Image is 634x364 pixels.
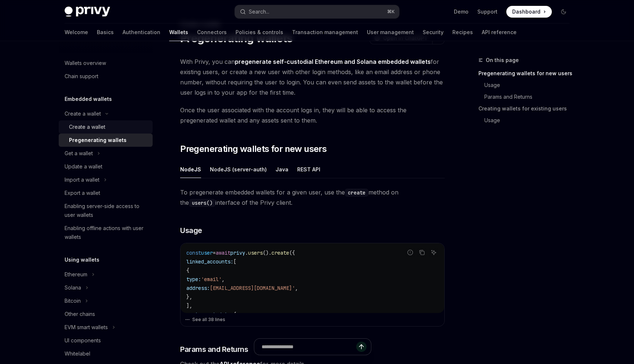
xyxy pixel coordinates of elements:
div: Enabling offline actions with user wallets [65,224,148,241]
div: Solana [65,283,81,292]
div: Create a wallet [65,109,101,118]
div: Create a wallet [69,123,105,131]
button: Report incorrect code [405,248,415,257]
span: . [245,250,248,256]
button: Toggle Bitcoin section [59,294,153,307]
span: (). [263,250,272,256]
span: 'email' [201,276,222,283]
span: On this page [486,56,519,65]
input: Ask a question... [262,339,356,355]
span: ], [186,302,192,309]
span: Dashboard [512,8,540,15]
button: Send message [356,342,367,352]
span: type: [186,276,201,283]
button: Copy the contents from the code block [417,248,427,257]
a: Params and Returns [478,91,575,103]
span: { [233,311,236,318]
button: Toggle Get a wallet section [59,147,153,160]
span: custom_metadata: [186,311,233,318]
button: Toggle Solana section [59,281,153,294]
a: Recipes [452,23,473,41]
div: Other chains [65,310,95,318]
button: Toggle Ethereum section [59,268,153,281]
div: Whitelabel [65,349,90,358]
span: Once the user associated with the account logs in, they will be able to access the pregenerated w... [180,105,445,125]
button: Toggle EVM smart wallets section [59,321,153,334]
div: Update a wallet [65,162,102,171]
a: Export a wallet [59,186,153,200]
a: Dashboard [506,6,552,18]
a: Update a wallet [59,160,153,173]
span: Pregenerating wallets for new users [180,143,327,155]
a: UI components [59,334,153,347]
div: Export a wallet [65,189,100,197]
span: ({ [289,250,295,256]
span: privy [230,250,245,256]
div: EVM smart wallets [65,323,108,332]
span: With Privy, you can for existing users, or create a new user with other login methods, like an em... [180,57,445,98]
span: , [295,285,298,291]
span: const [186,250,201,256]
code: users() [189,199,215,207]
button: Toggle Create a wallet section [59,107,153,120]
button: Ask AI [429,248,438,257]
a: Policies & controls [236,23,283,41]
a: Pregenerating wallets [59,134,153,147]
div: Bitcoin [65,296,81,305]
span: , [222,276,225,283]
div: NodeJS (server-auth) [210,161,267,178]
a: Creating wallets for existing users [478,103,575,114]
a: Authentication [123,23,160,41]
a: Usage [478,114,575,126]
span: user [201,250,213,256]
button: Toggle dark mode [558,6,569,18]
span: To pregenerate embedded wallets for a given user, use the method on the interface of the Privy cl... [180,187,445,208]
button: Toggle Import a wallet section [59,173,153,186]
div: UI components [65,336,101,345]
a: Welcome [65,23,88,41]
span: address: [186,285,210,291]
span: = [213,250,216,256]
button: Open search [235,5,399,18]
div: Get a wallet [65,149,93,158]
a: Transaction management [292,23,358,41]
img: dark logo [65,7,110,17]
span: users [248,250,263,256]
strong: pregenerate self-custodial Ethereum and Solana embedded wallets [235,58,431,65]
span: linked_accounts: [186,258,233,265]
a: Other chains [59,307,153,321]
div: Import a wallet [65,175,99,184]
a: Create a wallet [59,120,153,134]
a: Support [477,8,498,15]
div: Wallets overview [65,59,106,68]
div: Enabling server-side access to user wallets [65,202,148,219]
a: Whitelabel [59,347,153,360]
span: { [186,267,189,274]
span: }, [186,294,192,300]
div: NodeJS [180,161,201,178]
span: create [272,250,289,256]
a: Enabling server-side access to user wallets [59,200,153,222]
a: Pregenerating wallets for new users [478,68,575,79]
h5: Using wallets [65,255,99,264]
a: Connectors [197,23,227,41]
a: Demo [454,8,469,15]
a: User management [367,23,414,41]
a: Chain support [59,70,153,83]
a: Wallets [169,23,188,41]
span: Usage [180,225,202,236]
h5: Embedded wallets [65,95,112,103]
a: Enabling offline actions with user wallets [59,222,153,244]
div: Java [276,161,288,178]
div: Ethereum [65,270,87,279]
div: Pregenerating wallets [69,136,127,145]
a: Wallets overview [59,57,153,70]
a: Security [423,23,444,41]
a: API reference [482,23,517,41]
span: [EMAIL_ADDRESS][DOMAIN_NAME]' [210,285,295,291]
div: REST API [297,161,320,178]
span: [ [233,258,236,265]
code: create [345,189,368,197]
span: ⌘ K [387,9,395,15]
span: await [216,250,230,256]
